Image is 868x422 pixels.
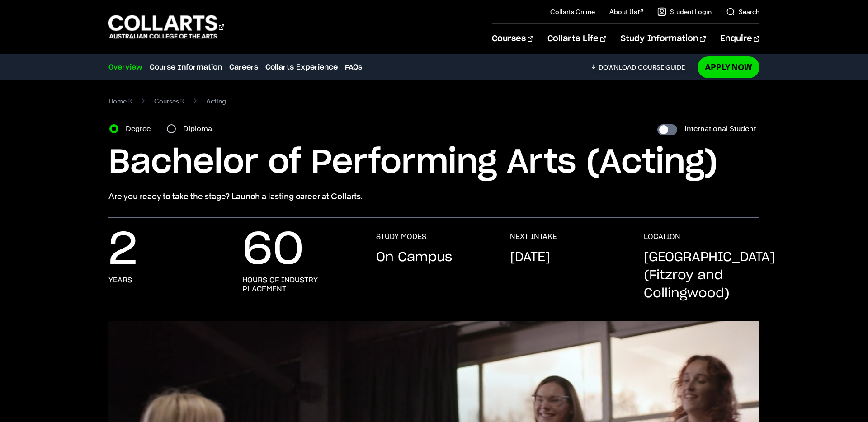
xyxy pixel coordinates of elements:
label: Diploma [183,122,217,135]
a: About Us [609,7,643,16]
a: Careers [229,62,258,73]
p: [GEOGRAPHIC_DATA] (Fitzroy and Collingwood) [644,249,775,303]
a: Collarts Life [547,24,606,54]
p: On Campus [376,249,452,267]
h3: years [108,276,132,285]
label: International Student [684,122,756,135]
p: 60 [242,232,304,268]
a: Collarts Experience [265,62,338,73]
h3: NEXT INTAKE [510,232,557,241]
a: Enquire [720,24,759,54]
p: 2 [108,232,137,268]
span: Acting [206,95,226,108]
a: Courses [154,95,185,108]
a: Student Login [657,7,712,16]
a: Home [108,95,132,108]
a: Study Information [621,24,706,54]
p: Are you ready to take the stage? Launch a lasting career at Collarts. [108,190,759,203]
div: Go to homepage [108,14,224,40]
span: Download [599,63,636,71]
a: Courses [492,24,533,54]
a: Collarts Online [550,7,595,16]
a: Apply Now [698,56,759,78]
label: Degree [126,122,156,135]
p: [DATE] [510,249,550,267]
a: FAQs [345,62,362,73]
a: Search [726,7,759,16]
h3: hours of industry placement [242,276,358,294]
h3: LOCATION [644,232,680,241]
h1: Bachelor of Performing Arts (Acting) [108,142,759,183]
a: Course Information [150,62,222,73]
a: DownloadCourse Guide [590,63,692,71]
h3: STUDY MODES [376,232,426,241]
a: Overview [108,62,142,73]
